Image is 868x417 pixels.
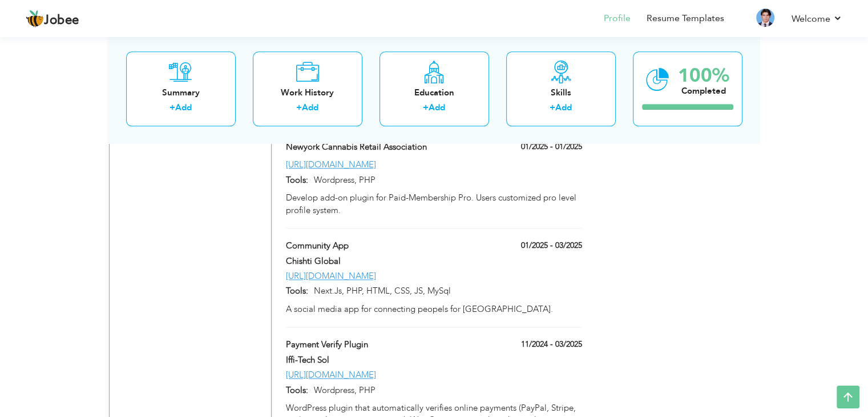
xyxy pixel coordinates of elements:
[286,354,478,366] label: Iffi-Tech Sol
[286,174,308,186] label: Tools:
[389,87,480,99] div: Education
[604,12,631,25] a: Profile
[555,102,572,114] a: Add
[262,87,353,99] div: Work History
[44,14,79,27] span: Jobee
[169,102,175,114] label: +
[286,339,478,351] label: Payment Verify Plugin
[308,384,582,396] p: Wordpress, PHP
[515,87,607,99] div: Skills
[296,102,302,114] label: +
[308,174,582,186] p: Wordpress, PHP
[286,141,478,153] label: Newyork Cannabis Retail Association
[286,159,376,170] a: [URL][DOMAIN_NAME]
[678,66,729,85] div: 100%
[521,339,582,350] label: 11/2024 - 03/2025
[423,102,429,114] label: +
[792,12,842,26] a: Welcome
[286,192,582,216] div: Develop add-on plugin for Paid-Membership Pro. Users customized pro level profile system.
[302,102,318,114] a: Add
[286,303,582,315] div: A social media app for connecting peopels for [GEOGRAPHIC_DATA].
[286,384,308,396] label: Tools:
[175,102,192,114] a: Add
[286,369,376,380] a: [URL][DOMAIN_NAME]
[286,285,308,297] label: Tools:
[647,12,724,25] a: Resume Templates
[286,270,376,282] a: [URL][DOMAIN_NAME]
[756,9,774,27] img: Profile Img
[308,285,582,297] p: Next.Js, PHP, HTML, CSS, JS, MySql
[678,85,729,97] div: Completed
[26,10,79,28] a: Jobee
[135,87,227,99] div: Summary
[521,141,582,153] label: 01/2025 - 01/2025
[286,255,478,267] label: Chishti Global
[26,10,44,28] img: jobee.io
[429,102,445,114] a: Add
[521,240,582,251] label: 01/2025 - 03/2025
[550,102,555,114] label: +
[286,240,478,252] label: Community App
